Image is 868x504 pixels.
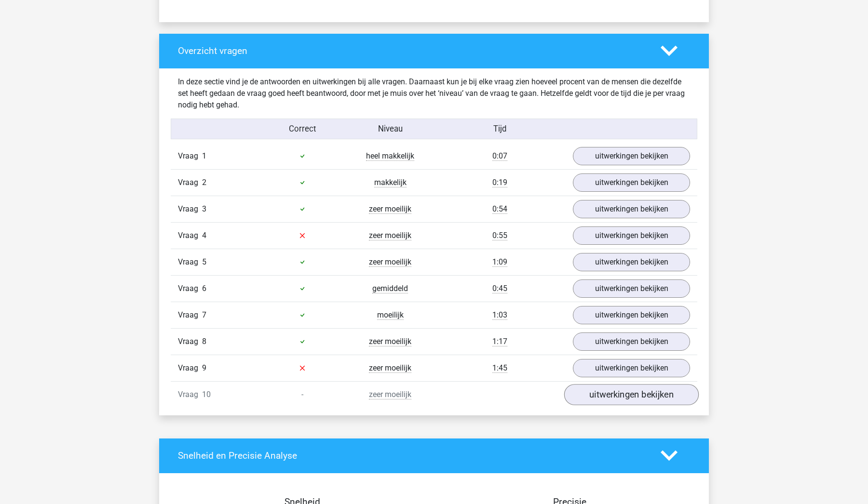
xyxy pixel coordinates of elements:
span: Vraag [178,362,202,374]
span: Vraag [178,309,202,321]
span: heel makkelijk [366,151,414,161]
a: uitwerkingen bekijken [564,384,699,405]
span: 6 [202,284,206,293]
span: 10 [202,390,211,399]
a: uitwerkingen bekijken [573,147,690,165]
span: moeilijk [377,310,404,320]
h4: Overzicht vragen [178,45,646,56]
span: 1 [202,151,206,160]
span: Vraag [178,177,202,188]
span: zeer moeilijk [369,257,411,267]
a: uitwerkingen bekijken [573,332,690,351]
span: 8 [202,337,206,346]
a: uitwerkingen bekijken [573,279,690,298]
div: Tijd [434,123,566,135]
span: 0:54 [492,204,507,214]
div: Niveau [346,123,434,135]
span: gemiddeld [372,284,408,293]
span: 0:45 [492,284,507,293]
a: uitwerkingen bekijken [573,226,690,245]
a: uitwerkingen bekijken [573,306,690,324]
span: 1:03 [492,310,507,320]
span: 1:17 [492,337,507,346]
span: 7 [202,310,206,319]
a: uitwerkingen bekijken [573,173,690,192]
span: 1:45 [492,363,507,373]
span: Vraag [178,203,202,215]
span: 1:09 [492,257,507,267]
span: makkelijk [374,178,407,187]
div: In deze sectie vind je de antwoorden en uitwerkingen bij alle vragen. Daarnaast kun je bij elke v... [171,76,697,111]
span: Vraag [178,336,202,347]
span: zeer moeilijk [369,390,411,399]
h4: Snelheid en Precisie Analyse [178,450,646,461]
span: 0:55 [492,231,507,240]
a: uitwerkingen bekijken [573,359,690,377]
span: zeer moeilijk [369,204,411,214]
a: uitwerkingen bekijken [573,200,690,218]
span: 2 [202,178,206,187]
a: uitwerkingen bekijken [573,253,690,271]
span: 3 [202,204,206,213]
span: Vraag [178,256,202,268]
span: 5 [202,257,206,266]
span: 9 [202,363,206,372]
span: 0:19 [492,178,507,187]
span: Vraag [178,389,202,400]
span: 4 [202,231,206,240]
span: Vraag [178,283,202,294]
span: Vraag [178,150,202,162]
span: zeer moeilijk [369,363,411,373]
div: Correct [259,123,347,135]
span: zeer moeilijk [369,337,411,346]
span: Vraag [178,230,202,241]
span: zeer moeilijk [369,231,411,240]
span: 0:07 [492,151,507,161]
div: - [258,389,346,400]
